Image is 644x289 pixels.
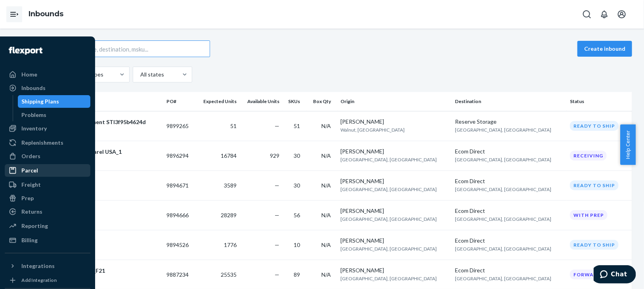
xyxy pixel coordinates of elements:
[21,208,42,216] div: Returns
[6,6,22,22] button: Open Navigation
[455,266,564,274] div: Ecom Direct
[294,122,300,129] span: 51
[22,98,59,105] div: Shipping Plans
[21,152,40,160] div: Orders
[340,147,449,155] div: [PERSON_NAME]
[455,246,552,252] span: [GEOGRAPHIC_DATA], [GEOGRAPHIC_DATA]
[340,186,437,192] span: [GEOGRAPHIC_DATA], [GEOGRAPHIC_DATA]
[163,200,195,230] td: 9894666
[224,241,237,248] span: 1776
[21,167,38,174] div: Parcel
[321,122,331,129] span: N/A
[455,118,564,126] div: Reserve Storage
[163,92,195,111] th: PO#
[620,124,636,165] button: Help Center
[340,157,437,163] span: [GEOGRAPHIC_DATA], [GEOGRAPHIC_DATA]
[163,111,195,141] td: 9899265
[570,210,608,220] div: With prep
[5,82,90,94] a: Inbounds
[275,122,279,129] span: —
[5,220,90,232] a: Reporting
[340,276,437,281] span: [GEOGRAPHIC_DATA], [GEOGRAPHIC_DATA]
[5,136,90,149] a: Replenishments
[163,170,195,200] td: 9894671
[570,270,615,279] div: Forwarding
[455,177,564,185] div: Ecom Direct
[340,216,437,222] span: [GEOGRAPHIC_DATA], [GEOGRAPHIC_DATA]
[294,212,300,218] span: 56
[275,182,279,189] span: —
[321,212,331,218] span: N/A
[307,92,337,111] th: Box Qty
[455,237,564,245] div: Ecom Direct
[221,152,237,159] span: 16784
[321,241,331,248] span: N/A
[195,92,240,111] th: Expected Units
[5,68,90,81] a: Home
[18,109,91,121] a: Problems
[5,205,90,218] a: Returns
[340,177,449,185] div: [PERSON_NAME]
[455,207,564,215] div: Ecom Direct
[21,84,46,92] div: Inbounds
[240,92,283,111] th: Available Units
[340,266,449,274] div: [PERSON_NAME]
[577,41,632,57] button: Create inbound
[579,6,595,22] button: Open Search Box
[340,118,449,126] div: [PERSON_NAME]
[455,157,552,163] span: [GEOGRAPHIC_DATA], [GEOGRAPHIC_DATA]
[18,95,91,108] a: Shipping Plans
[21,194,34,202] div: Prep
[5,164,90,177] a: Parcel
[570,151,607,161] div: Receiving
[337,92,452,111] th: Origin
[21,236,38,244] div: Billing
[5,178,90,191] a: Freight
[5,192,90,205] a: Prep
[455,216,552,222] span: [GEOGRAPHIC_DATA], [GEOGRAPHIC_DATA]
[340,237,449,245] div: [PERSON_NAME]
[321,182,331,189] span: N/A
[570,240,619,250] div: Ready to ship
[340,246,437,252] span: [GEOGRAPHIC_DATA], [GEOGRAPHIC_DATA]
[294,271,300,278] span: 89
[163,141,195,170] td: 9896294
[321,271,331,278] span: N/A
[5,260,90,272] button: Integrations
[275,241,279,248] span: —
[21,124,47,132] div: Inventory
[294,241,300,248] span: 10
[140,71,140,78] input: All states
[275,271,279,278] span: —
[455,186,552,192] span: [GEOGRAPHIC_DATA], [GEOGRAPHIC_DATA]
[596,6,612,22] button: Open notifications
[455,276,552,281] span: [GEOGRAPHIC_DATA], [GEOGRAPHIC_DATA]
[455,147,564,155] div: Ecom Direct
[21,262,55,270] div: Integrations
[270,152,279,159] span: 929
[21,139,63,147] div: Replenishments
[567,92,632,111] th: Status
[5,122,90,135] a: Inventory
[283,92,306,111] th: SKUs
[29,10,63,18] a: Inbounds
[452,92,567,111] th: Destination
[22,3,70,26] ol: breadcrumbs
[294,182,300,189] span: 30
[5,276,90,285] a: Add Integration
[5,150,90,163] a: Orders
[21,277,57,283] div: Add Integration
[570,121,619,131] div: Ready to ship
[163,230,195,260] td: 9894526
[614,6,630,22] button: Open account menu
[275,212,279,218] span: —
[224,182,237,189] span: 3589
[32,92,163,111] th: Shipments
[340,127,405,133] span: Walnut, [GEOGRAPHIC_DATA]
[21,222,48,230] div: Reporting
[294,152,300,159] span: 30
[31,41,210,57] input: Search inbounds by name, destination, msku...
[221,271,237,278] span: 25535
